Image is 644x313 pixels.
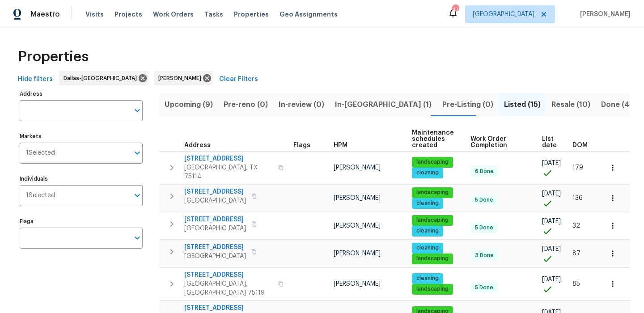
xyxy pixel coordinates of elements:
[20,91,143,97] label: Address
[18,74,53,85] span: Hide filters
[184,304,273,313] span: [STREET_ADDRESS]
[184,187,246,196] span: [STREET_ADDRESS]
[114,10,142,19] span: Projects
[59,71,148,85] div: Dallas-[GEOGRAPHIC_DATA]
[131,104,144,117] button: Open
[542,160,561,166] span: [DATE]
[224,98,268,111] span: Pre-reno (0)
[158,74,205,83] span: [PERSON_NAME]
[334,165,381,171] span: [PERSON_NAME]
[18,52,89,61] span: Properties
[471,196,497,204] span: 5 Done
[413,216,452,224] span: landscaping
[412,130,455,148] span: Maintenance schedules created
[572,195,583,201] span: 136
[216,71,262,88] button: Clear Filters
[413,227,442,235] span: cleaning
[184,142,211,148] span: Address
[572,165,583,171] span: 179
[184,215,246,224] span: [STREET_ADDRESS]
[334,142,347,148] span: HPM
[335,98,432,111] span: In-[GEOGRAPHIC_DATA] (1)
[20,134,143,139] label: Markets
[413,158,452,166] span: landscaping
[542,136,557,148] span: List date
[184,196,246,205] span: [GEOGRAPHIC_DATA]
[131,232,144,244] button: Open
[153,10,194,19] span: Work Orders
[219,74,258,85] span: Clear Filters
[413,255,452,262] span: landscaping
[452,5,458,14] div: 47
[334,195,381,201] span: [PERSON_NAME]
[542,276,561,283] span: [DATE]
[234,10,269,19] span: Properties
[442,98,493,111] span: Pre-Listing (0)
[131,189,144,202] button: Open
[413,275,442,282] span: cleaning
[471,224,497,232] span: 5 Done
[184,163,273,181] span: [GEOGRAPHIC_DATA], TX 75114
[504,98,541,111] span: Listed (15)
[154,71,213,85] div: [PERSON_NAME]
[26,192,55,199] span: 1 Selected
[576,10,631,19] span: [PERSON_NAME]
[572,250,580,257] span: 87
[334,281,381,287] span: [PERSON_NAME]
[26,149,55,157] span: 1 Selected
[14,71,56,88] button: Hide filters
[551,98,590,111] span: Resale (10)
[64,74,140,83] span: Dallas-[GEOGRAPHIC_DATA]
[184,154,273,163] span: [STREET_ADDRESS]
[184,243,246,252] span: [STREET_ADDRESS]
[413,199,442,207] span: cleaning
[131,147,144,159] button: Open
[413,189,452,196] span: landscaping
[165,98,213,111] span: Upcoming (9)
[572,281,580,287] span: 85
[204,11,223,17] span: Tasks
[413,285,452,293] span: landscaping
[542,190,561,197] span: [DATE]
[334,223,381,229] span: [PERSON_NAME]
[279,98,324,111] span: In-review (0)
[471,284,497,292] span: 5 Done
[20,176,143,182] label: Individuals
[184,224,246,233] span: [GEOGRAPHIC_DATA]
[280,10,338,19] span: Geo Assignments
[184,279,273,297] span: [GEOGRAPHIC_DATA], [GEOGRAPHIC_DATA] 75119
[572,142,588,148] span: DOM
[470,136,527,148] span: Work Order Completion
[542,246,561,252] span: [DATE]
[20,219,143,224] label: Flags
[184,252,246,261] span: [GEOGRAPHIC_DATA]
[413,169,442,177] span: cleaning
[85,10,104,19] span: Visits
[473,10,534,19] span: [GEOGRAPHIC_DATA]
[601,98,642,111] span: Done (403)
[572,223,580,229] span: 32
[30,10,60,19] span: Maestro
[413,244,442,252] span: cleaning
[542,218,561,224] span: [DATE]
[293,142,310,148] span: Flags
[184,271,273,279] span: [STREET_ADDRESS]
[471,252,497,259] span: 3 Done
[471,168,497,175] span: 6 Done
[334,250,381,257] span: [PERSON_NAME]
